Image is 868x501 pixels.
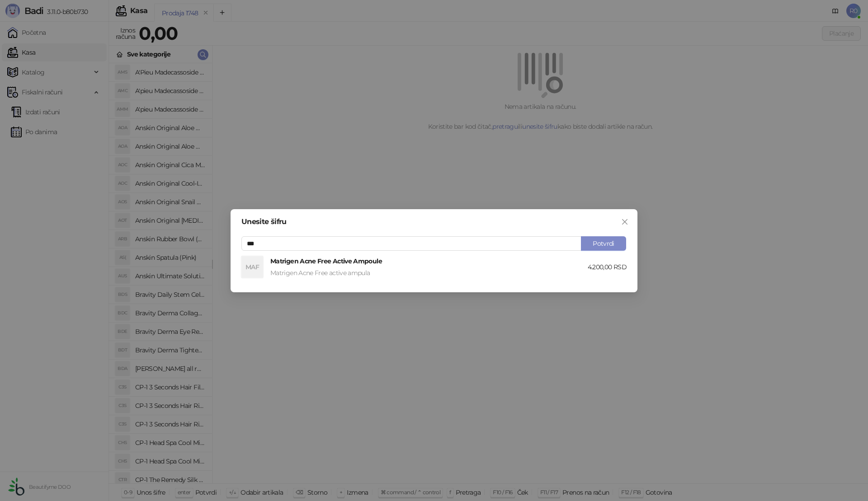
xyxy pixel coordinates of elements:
span: close [621,218,628,225]
h4: Matrigen Acne Free Active Ampoule [270,256,588,266]
div: MAF [241,256,263,278]
div: Matrigen Acne Free active ampula [270,268,588,278]
button: Close [618,215,632,229]
button: Potvrdi [581,236,626,251]
div: Unesite šifru [241,218,627,225]
div: 4.200,00 RSD [588,262,627,272]
span: Zatvori [618,218,632,225]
